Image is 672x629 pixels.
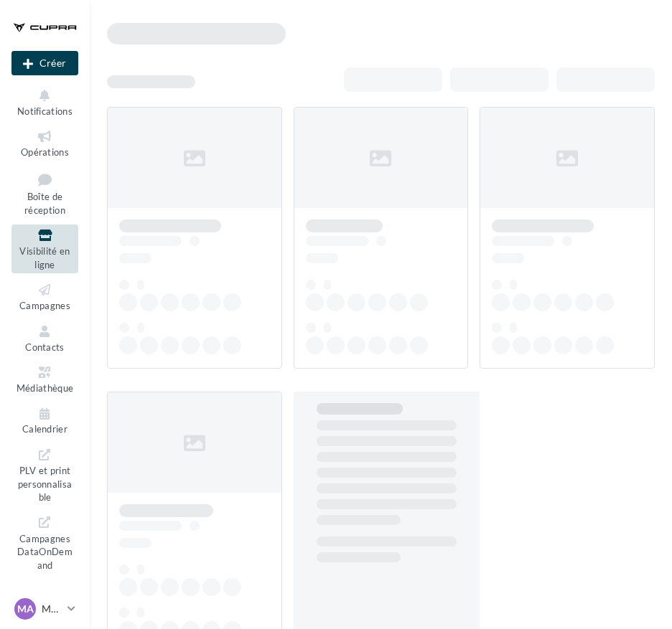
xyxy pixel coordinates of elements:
[19,245,70,270] span: Visibilité en ligne
[17,602,34,616] span: MA
[11,595,78,623] a: MA MAELYS AUVRAY
[19,300,70,311] span: Campagnes
[11,51,78,75] div: Nouvelle campagne
[11,403,78,438] a: Calendrier
[25,341,65,353] span: Contacts
[11,167,78,219] a: Boîte de réception
[11,279,78,314] a: Campagnes
[17,382,74,394] span: Médiathèque
[11,361,78,397] a: Médiathèque
[42,602,62,616] p: MAELYS AUVRAY
[11,51,78,75] button: Créer
[21,146,69,158] span: Opérations
[24,191,65,216] span: Boîte de réception
[17,105,73,117] span: Notifications
[11,85,78,120] button: Notifications
[11,321,78,356] a: Contacts
[11,444,78,506] a: PLV et print personnalisable
[11,126,78,161] a: Opérations
[11,224,78,273] a: Visibilité en ligne
[11,511,78,574] a: Campagnes DataOnDemand
[17,530,73,571] span: Campagnes DataOnDemand
[18,462,73,503] span: PLV et print personnalisable
[22,424,67,435] span: Calendrier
